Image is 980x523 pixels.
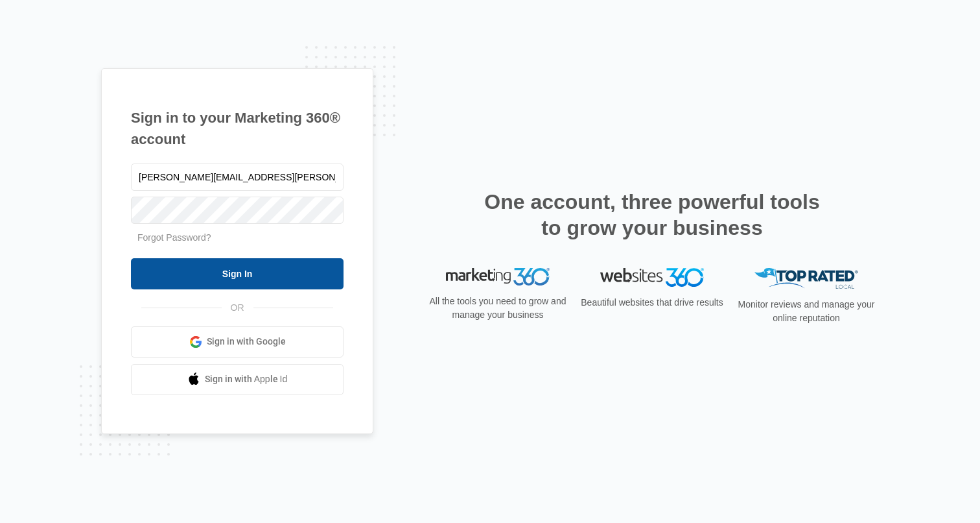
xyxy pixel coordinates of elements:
[131,258,344,289] input: Sign In
[131,107,344,150] h1: Sign in to your Marketing 360® account
[207,335,286,348] span: Sign in with Google
[425,295,570,322] p: All the tools you need to grow and manage your business
[222,301,253,315] span: OR
[137,232,211,243] a: Forgot Password?
[480,189,824,241] h2: One account, three powerful tools to grow your business
[446,268,550,286] img: Marketing 360
[131,164,344,191] input: Email
[131,326,344,358] a: Sign in with Google
[205,372,288,386] span: Sign in with Apple Id
[131,364,344,395] a: Sign in with Apple Id
[600,268,704,287] img: Websites 360
[734,298,879,325] p: Monitor reviews and manage your online reputation
[754,268,858,289] img: Top Rated Local
[579,296,725,310] p: Beautiful websites that drive results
